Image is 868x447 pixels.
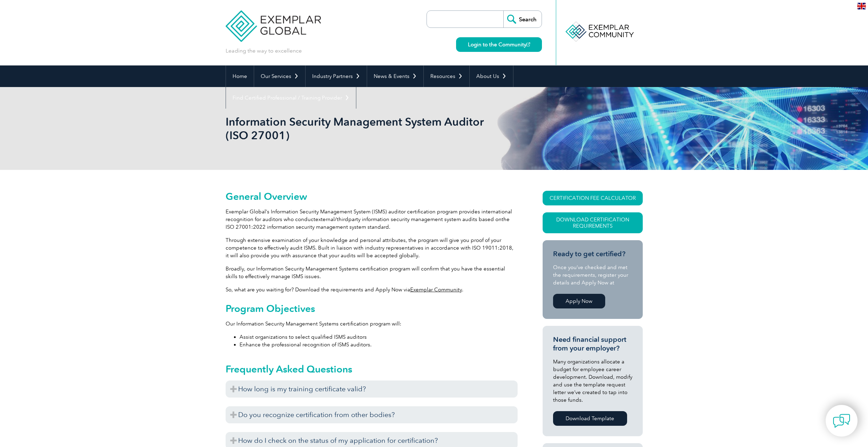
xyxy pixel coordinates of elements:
h3: Do you recognize certification from other bodies? [226,406,518,423]
p: Many organizations allocate a budget for employee career development. Download, modify and use th... [553,358,632,404]
li: Assist organizations to select qualified ISMS auditors [240,333,518,341]
a: News & Events [367,65,423,87]
p: Broadly, our Information Security Management Systems certification program will confirm that you ... [226,265,518,280]
img: open_square.png [526,42,530,46]
a: Industry Partners [306,65,367,87]
p: Leading the way to excellence [226,47,302,55]
h2: Frequently Asked Questions [226,363,518,375]
li: Enhance the professional recognition of ISMS auditors. [240,341,518,348]
a: Download Template [553,411,627,426]
input: Search [503,11,542,28]
p: Through extensive examination of your knowledge and personal attributes, the program will give yo... [226,236,518,259]
a: Home [226,65,254,87]
a: Apply Now [553,294,605,308]
h3: Ready to get certified? [553,250,632,258]
span: external/third [315,216,348,222]
a: Exemplar Community [410,287,462,293]
span: party information security management system audits based on [348,216,502,222]
p: Exemplar Global’s Information Security Management System (ISMS) auditor certification program pro... [226,208,518,231]
h1: Information Security Management System Auditor (ISO 27001) [226,115,493,142]
img: contact-chat.png [833,412,850,430]
a: Find Certified Professional / Training Provider [226,87,356,109]
a: CERTIFICATION FEE CALCULATOR [543,191,643,205]
img: en [857,3,866,9]
h3: How long is my training certificate valid? [226,381,518,398]
h3: Need financial support from your employer? [553,335,632,353]
h2: Program Objectives [226,303,518,314]
a: Download Certification Requirements [543,212,643,233]
a: About Us [470,65,513,87]
h2: General Overview [226,191,518,202]
a: Login to the Community [456,37,542,52]
a: Our Services [254,65,305,87]
a: Resources [424,65,469,87]
p: So, what are you waiting for? Download the requirements and Apply Now via . [226,286,518,293]
p: Once you’ve checked and met the requirements, register your details and Apply Now at [553,264,632,287]
p: Our Information Security Management Systems certification program will: [226,320,518,328]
